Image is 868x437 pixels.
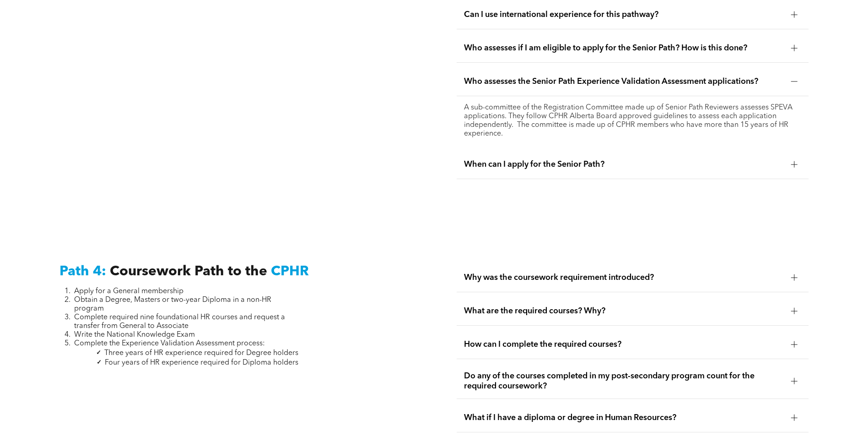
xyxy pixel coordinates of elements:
[74,331,195,339] span: Write the National Knowledge Exam
[59,265,106,279] span: Path 4:
[464,413,784,423] span: What if I have a diploma or degree in Human Resources?
[464,273,784,283] span: Why was the coursework requirement introduced?
[74,288,183,295] span: Apply for a General membership
[464,306,784,316] span: What are the required courses? Why?
[104,350,298,357] span: Three years of HR experience required for Degree holders
[74,340,265,347] span: Complete the Experience Validation Assessment process:
[464,371,784,391] span: Do any of the courses completed in my post-secondary program count for the required coursework?
[464,159,784,169] span: When can I apply for the Senior Path?
[110,265,267,279] span: Coursework Path to the
[74,314,285,330] span: Complete required nine foundational HR courses and request a transfer from General to Associate
[464,43,784,53] span: Who assesses if I am eligible to apply for the Senior Path? How is this done?
[105,359,298,366] span: Four years of HR experience required for Diploma holders
[464,339,784,350] span: How can I complete the required courses?
[271,265,309,279] span: CPHR
[464,10,784,20] span: Can I use international experience for this pathway?
[464,76,784,87] span: Who assesses the Senior Path Experience Validation Assessment applications?
[74,296,271,312] span: Obtain a Degree, Masters or two-year Diploma in a non-HR program
[464,104,801,138] p: A sub-committee of the Registration Committee made up of Senior Path Reviewers assesses SPEVA app...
